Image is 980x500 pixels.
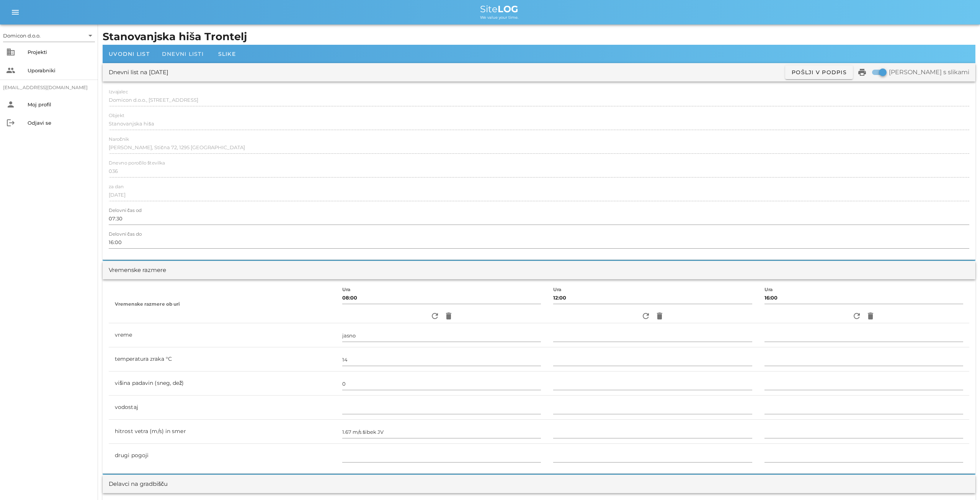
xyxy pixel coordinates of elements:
[162,50,204,57] span: Dnevni listi
[109,396,336,420] td: vodostaj
[785,65,853,79] button: Pošlji v podpis
[6,100,15,109] i: person
[109,371,336,396] td: višina padavin (sneg, dež)
[889,68,969,76] label: [PERSON_NAME] s slikami
[218,50,236,57] span: Slike
[641,311,650,321] i: refresh
[28,67,92,73] div: Uporabniki
[109,480,168,489] div: Delavci na gradbišču
[857,68,867,77] i: print
[28,101,92,107] div: Moj profil
[109,323,336,347] td: vreme
[871,417,980,500] div: Pripomoček za klepet
[28,120,92,126] div: Odjavi se
[109,113,124,119] label: Objekt
[3,32,41,39] div: Domicon d.o.o.
[109,347,336,371] td: temperatura zraka °C
[109,160,165,166] label: Dnevno poročilo številka
[109,137,129,142] label: Naročnik
[109,420,336,444] td: hitrost vetra (m/s) in smer
[791,69,847,76] span: Pošlji v podpis
[109,444,336,467] td: drugi pogoji
[109,266,166,275] div: Vremenske razmere
[498,3,518,15] b: LOG
[871,417,980,500] iframe: Chat Widget
[109,231,142,237] label: Delovni čas do
[86,31,95,40] i: arrow_drop_down
[109,285,336,323] th: Vremenske razmere ob uri
[109,50,150,57] span: Uvodni list
[480,15,518,20] span: We value your time.
[480,3,518,15] span: Site
[430,311,439,321] i: refresh
[6,66,15,75] i: people
[655,311,664,321] i: delete
[852,311,861,321] i: refresh
[109,89,128,95] label: Izvajalec
[109,184,124,190] label: za dan
[3,29,95,42] div: Domicon d.o.o.
[6,47,15,57] i: business
[342,287,351,293] label: Ura
[11,8,20,17] i: menu
[28,49,92,55] div: Projekti
[6,118,15,127] i: logout
[764,287,773,293] label: Ura
[444,311,453,321] i: delete
[109,68,168,77] div: Dnevni list na [DATE]
[109,208,142,213] label: Delovni čas od
[103,29,975,45] h1: Stanovanjska hiša Trontelj
[866,311,875,321] i: delete
[553,287,562,293] label: Ura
